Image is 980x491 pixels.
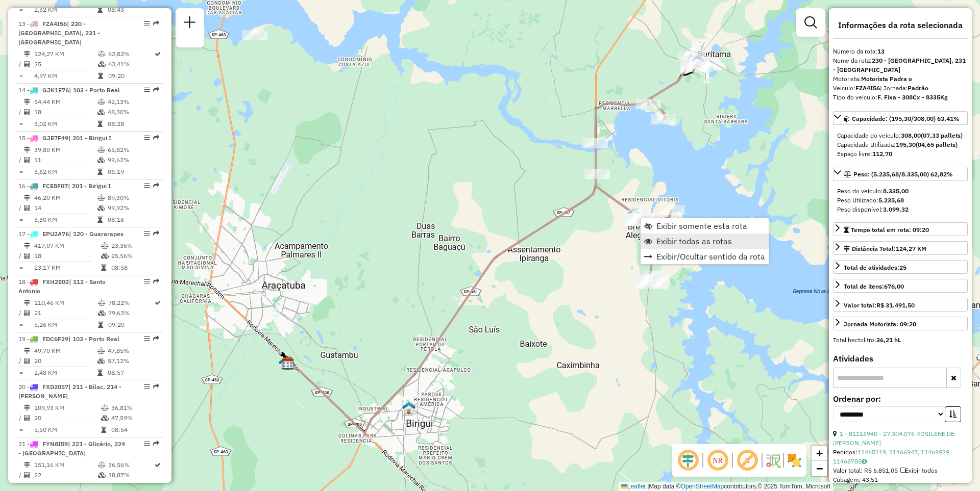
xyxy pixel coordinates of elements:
span: | 201 - Birigui I [68,134,111,142]
em: Rota exportada [153,278,159,285]
i: % de utilização da cubagem [97,205,105,211]
td: 3,30 KM [34,215,97,225]
div: Capacidade Utilizada: [837,140,964,149]
span: Exibir rótulo [735,448,759,473]
img: BREJO ALEGRE [627,208,641,221]
td: 20 [34,356,97,366]
td: 08:58 [111,263,159,273]
img: BIRIGUI [402,401,415,415]
em: Opções [144,383,150,390]
span: Peso do veículo: [837,187,909,195]
em: Opções [144,87,150,93]
i: % de utilização do peso [101,243,109,249]
div: Peso: (5.235,68/8.335,00) 62,82% [833,183,968,218]
em: Opções [144,230,150,237]
td: 54,44 KM [34,97,97,107]
i: Distância Total [24,300,30,306]
i: Total de Atividades [24,415,30,421]
td: 65,82% [107,145,159,155]
span: Exibir todas as rotas [656,237,732,245]
span: | 201 - Birigui I [68,182,111,190]
div: Espaço livre: [837,149,964,159]
div: Peso disponível: [837,205,964,214]
i: % de utilização do peso [101,405,109,411]
td: = [18,425,23,435]
a: Total de itens:676,00 [833,279,968,293]
div: Distância Total: [844,244,926,253]
span: Ocultar NR [705,448,730,473]
i: % de utilização da cubagem [101,415,109,421]
label: Ordenar por: [833,393,968,405]
td: = [18,368,23,378]
img: Exibir/Ocultar setores [786,452,802,469]
a: 1 - 81116940 - 27.304.076 ROSILENE DE [PERSON_NAME] [833,430,954,447]
i: Rota otimizada [155,462,161,468]
td: 79,63% [108,308,154,318]
i: % de utilização da cubagem [98,61,106,67]
i: Tempo total em rota [97,370,103,376]
strong: (07,33 pallets) [921,132,963,139]
i: Tempo total em rota [97,7,103,13]
i: Distância Total [24,348,30,354]
span: | 221 - Glicério, 224 - [GEOGRAPHIC_DATA] [18,440,125,457]
div: Total de itens: [844,282,904,291]
a: Tempo total em rota: 09:20 [833,222,968,236]
i: % de utilização do peso [98,51,106,57]
a: Jornada Motorista: 09:20 [833,317,968,330]
td: 78,22% [108,298,154,308]
li: Exibir somente esta rota [641,218,769,234]
span: + [816,447,823,459]
span: GJE7F49 [42,134,68,142]
td: 110,46 KM [34,298,97,308]
i: % de utilização do peso [98,300,106,306]
em: Rota exportada [153,441,159,447]
i: Tempo total em rota [98,73,103,79]
span: | 120 - Guararapes [69,230,124,238]
span: 21 - [18,440,125,457]
div: Capacidade: (195,30/308,00) 63,41% [833,127,968,163]
i: Distância Total [24,195,30,201]
span: 124,27 KM [896,245,926,252]
i: % de utilização da cubagem [101,253,109,259]
td: 57,12% [107,356,159,366]
td: = [18,119,23,129]
a: Valor total:R$ 31.491,50 [833,298,968,312]
i: Total de Atividades [24,205,30,211]
i: % de utilização da cubagem [97,109,105,115]
td: 47,85% [107,346,159,356]
td: 09:20 [108,71,154,81]
img: CDD Araçatuba [281,357,295,370]
span: Tempo total em rota: 09:20 [851,226,929,234]
div: Atividade não roteirizada - LANCHONETE BAR GOLE [242,30,267,40]
div: Capacidade do veículo: [837,131,964,140]
a: Distância Total:124,27 KM [833,241,968,255]
div: Map data © contributors,© 2025 TomTom, Microsoft [619,482,833,491]
td: 5,50 KM [34,425,101,435]
i: Total de Atividades [24,109,30,115]
div: Valor total: R$ 6.851,05 [833,466,968,475]
td: 08:54 [111,425,159,435]
span: | 103 - Porto Real [68,335,119,343]
td: 09:20 [108,320,154,330]
span: Total de atividades: [844,264,906,271]
td: 08:57 [107,368,159,378]
img: Fluxo de ruas [765,452,781,469]
i: % de utilização do peso [98,462,106,468]
td: 4,97 KM [34,71,97,81]
i: Total de Atividades [24,157,30,163]
a: Total de atividades:25 [833,260,968,274]
strong: 36,21 hL [876,336,901,344]
i: Total de Atividades [24,358,30,364]
i: Distância Total [24,147,30,153]
em: Opções [144,335,150,342]
i: Distância Total [24,405,30,411]
a: Exibir filtros [800,12,821,33]
strong: F. Fixa - 308Cx - 8335Kg [877,93,948,101]
td: 5,26 KM [34,320,97,330]
td: 99,62% [107,155,159,165]
td: 49,70 KM [34,346,97,356]
td: / [18,251,23,261]
td: 06:19 [107,167,159,177]
span: Exibir somente esta rota [656,222,747,230]
h4: Informações da rota selecionada [833,20,968,30]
